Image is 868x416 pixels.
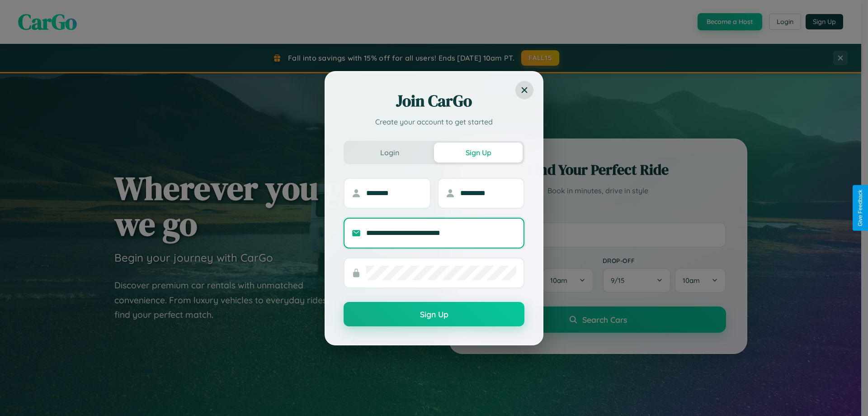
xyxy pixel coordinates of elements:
button: Sign Up [434,143,523,163]
p: Create your account to get started [344,116,524,127]
button: Sign Up [344,302,524,326]
h2: Join CarGo [344,90,524,112]
div: Give Feedback [857,190,863,226]
button: Login [345,143,434,163]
